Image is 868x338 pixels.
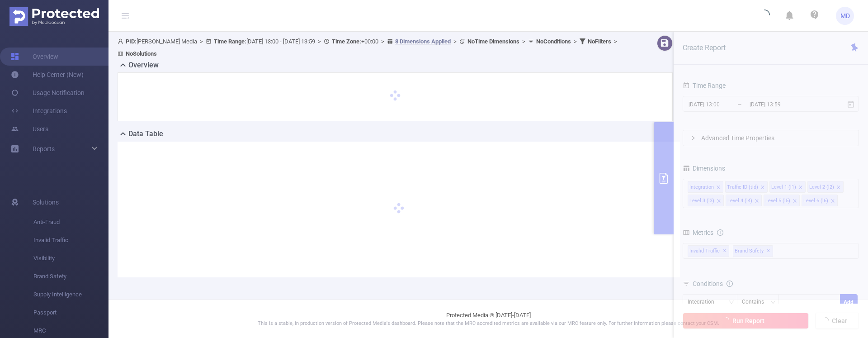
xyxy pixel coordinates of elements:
span: > [378,38,387,45]
footer: Protected Media © [DATE]-[DATE] [108,300,868,338]
a: Reports [33,140,55,158]
u: 8 Dimensions Applied [395,38,451,45]
i: icon: loading [759,10,770,22]
span: > [451,38,459,45]
b: PID: [126,38,137,45]
b: No Time Dimensions [467,38,519,45]
a: Overview [11,48,58,66]
b: No Filters [588,38,611,45]
img: Protected Media [9,7,99,26]
b: No Conditions [536,38,571,45]
span: > [315,38,324,45]
span: Passport [33,304,108,322]
span: > [611,38,620,45]
span: [PERSON_NAME] Media [DATE] 13:00 - [DATE] 13:59 +00:00 [118,38,620,57]
span: Invalid Traffic [33,231,108,249]
b: No Solutions [126,50,157,57]
span: > [519,38,528,45]
b: Time Range: [214,38,246,45]
span: Solutions [33,193,59,211]
i: icon: user [118,38,126,44]
b: Time Zone: [332,38,361,45]
span: Visibility [33,249,108,267]
h2: Data Table [128,129,163,139]
span: > [197,38,206,45]
span: Reports [33,145,55,152]
a: Users [11,120,48,138]
span: MD [840,7,850,25]
h2: Overview [128,60,159,71]
span: Anti-Fraud [33,213,108,231]
a: Integrations [11,102,67,120]
a: Help Center (New) [11,66,84,84]
span: Brand Safety [33,267,108,286]
span: Supply Intelligence [33,286,108,304]
span: > [571,38,580,45]
p: This is a stable, in production version of Protected Media's dashboard. Please note that the MRC ... [131,320,845,328]
a: Usage Notification [11,84,85,102]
